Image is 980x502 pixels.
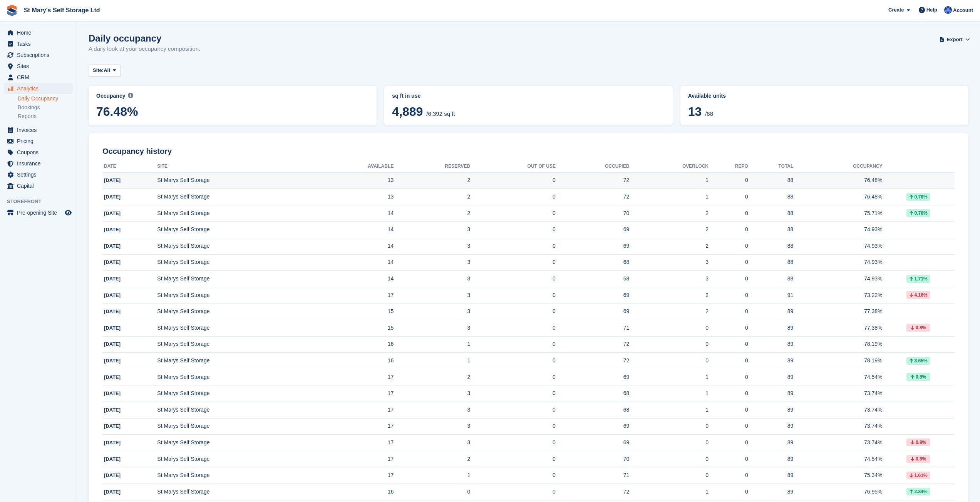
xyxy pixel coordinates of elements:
td: 0 [470,435,556,451]
a: menu [4,136,73,147]
td: 89 [748,402,794,419]
td: St Marys Self Storage [157,254,316,271]
td: St Marys Self Storage [157,451,316,467]
th: Reserved [394,160,470,173]
td: 0 [470,336,556,353]
td: 14 [316,271,394,287]
td: St Marys Self Storage [157,353,316,369]
span: Account [953,7,973,14]
div: 0 [709,176,748,184]
th: Occupancy [793,160,882,173]
img: Matthew Keenan [944,6,952,14]
td: 74.93% [793,238,882,255]
span: 76.48% [96,105,369,118]
a: Preview store [64,208,73,217]
td: 0 [470,304,556,320]
div: 0 [629,357,709,365]
a: St Mary's Self Storage Ltd [21,4,103,17]
td: 0 [394,484,470,500]
td: 0 [470,467,556,484]
td: 3 [394,435,470,451]
th: Overlock [629,160,709,173]
div: 0 [709,455,748,463]
a: Reports [18,113,73,120]
span: [DATE] [104,325,121,331]
a: menu [4,125,73,135]
span: Coupons [17,147,63,158]
td: 0 [470,205,556,222]
a: menu [4,61,73,72]
td: 89 [748,336,794,353]
td: 0 [470,353,556,369]
img: stora-icon-8386f47178a22dfd0bd8f6a31ec36ba5ce8667c1dd55bd0f319d3a0aa187defe.svg [6,5,18,16]
td: 0 [470,238,556,255]
div: 0 [709,275,748,283]
span: Site: [93,67,104,74]
td: 76.48% [793,189,882,205]
td: 88 [748,222,794,238]
td: 0 [470,418,556,435]
td: 17 [316,451,394,467]
td: St Marys Self Storage [157,467,316,484]
td: 89 [748,484,794,500]
td: 73.74% [793,402,882,419]
div: 0 [629,422,709,430]
div: 0.8% [906,324,930,332]
td: 14 [316,222,394,238]
td: 89 [748,304,794,320]
div: 69 [556,242,629,250]
div: 2.84% [906,488,930,495]
td: 13 [316,189,394,205]
div: 70 [556,455,629,463]
td: 0 [470,189,556,205]
div: 0 [709,324,748,332]
span: [DATE] [104,440,121,445]
div: 3.65% [906,357,930,365]
td: 0 [470,320,556,337]
a: menu [4,147,73,158]
td: 78.19% [793,353,882,369]
span: Subscriptions [17,50,63,60]
td: St Marys Self Storage [157,271,316,287]
td: 0 [470,287,556,304]
td: St Marys Self Storage [157,385,316,402]
td: 1 [394,467,470,484]
div: 0.78% [906,209,930,217]
td: 16 [316,336,394,353]
td: 73.74% [793,385,882,402]
td: 3 [394,271,470,287]
span: sq ft in use [392,93,420,99]
span: /6,392 sq ft [426,110,455,117]
abbr: Current percentage of units occupied or overlocked [688,92,961,100]
td: 17 [316,369,394,385]
td: 3 [394,238,470,255]
td: 89 [748,451,794,467]
th: Available [316,160,394,173]
span: Capital [17,180,63,191]
h1: Daily occupancy [89,33,200,43]
span: Storefront [7,198,77,205]
td: St Marys Self Storage [157,222,316,238]
td: St Marys Self Storage [157,320,316,337]
div: 4.16% [906,291,930,299]
div: 0.8% [906,455,930,463]
td: St Marys Self Storage [157,172,316,189]
div: 0 [629,340,709,348]
td: 0 [470,222,556,238]
div: 70 [556,209,629,217]
span: [DATE] [104,407,121,413]
span: [DATE] [104,390,121,396]
td: 14 [316,205,394,222]
div: 68 [556,406,629,414]
th: Out of Use [470,160,556,173]
div: 71 [556,471,629,479]
span: Analytics [17,83,63,94]
td: 89 [748,320,794,337]
div: 0 [629,471,709,479]
td: 88 [748,254,794,271]
div: 1 [629,406,709,414]
span: [DATE] [104,374,121,380]
td: 89 [748,467,794,484]
td: St Marys Self Storage [157,435,316,451]
td: 88 [748,238,794,255]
